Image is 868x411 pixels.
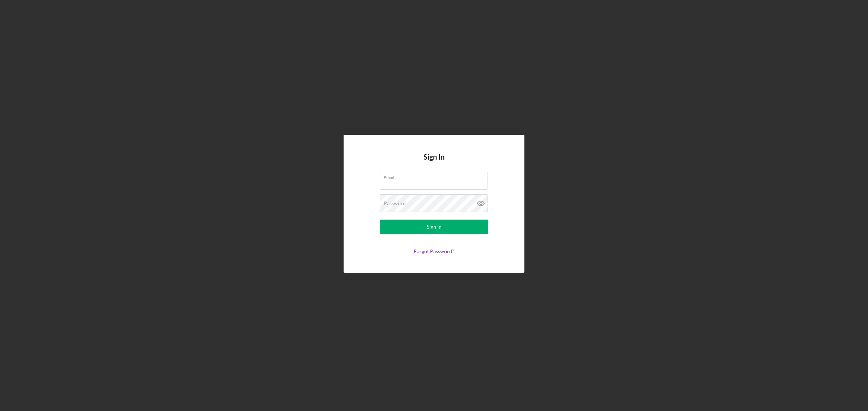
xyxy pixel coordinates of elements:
[427,220,442,234] div: Sign In
[380,220,488,234] button: Sign In
[414,248,454,254] a: Forgot Password?
[384,172,488,180] label: Email
[424,153,444,172] h4: Sign In
[384,200,406,206] label: Password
